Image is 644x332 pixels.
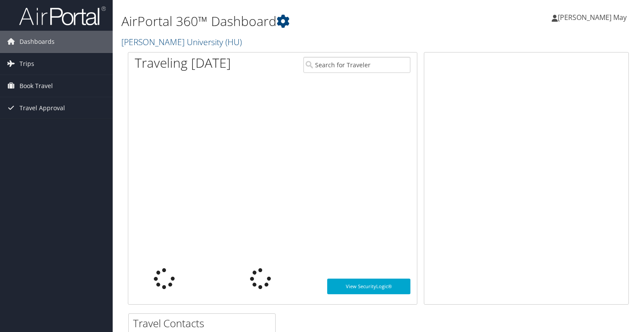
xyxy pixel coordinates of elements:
span: Dashboards [20,31,55,53]
span: Trips [20,53,34,75]
a: [PERSON_NAME] May [552,4,635,30]
a: [PERSON_NAME] University (HU) [121,36,244,48]
img: airportal-logo.png [19,6,106,26]
span: [PERSON_NAME] May [558,13,627,22]
span: Travel Approval [20,97,65,119]
h1: AirPortal 360™ Dashboard [121,12,464,30]
input: Search for Traveler [303,57,411,73]
h1: Traveling [DATE] [135,54,231,72]
a: View SecurityLogic® [327,279,410,294]
h2: Travel Contacts [133,316,275,331]
span: Book Travel [20,75,53,97]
